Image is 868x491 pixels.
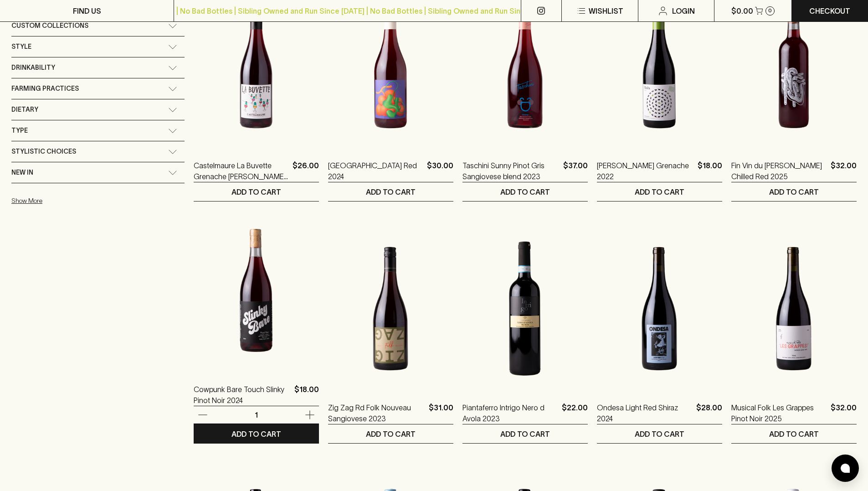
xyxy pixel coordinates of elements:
span: Custom Collections [11,20,88,31]
p: ADD TO CART [769,429,819,439]
p: $22.00 [562,402,588,424]
p: Wishlist [589,5,623,16]
a: Fin Vin du [PERSON_NAME] Chilled Red 2025 [731,160,827,182]
span: Dietary [11,104,38,115]
div: Drinkability [11,57,185,78]
div: Stylistic Choices [11,141,185,162]
button: ADD TO CART [462,424,588,443]
span: Type [11,125,28,136]
span: New In [11,167,33,178]
img: Zig Zag Rd Folk Nouveau Sangiovese 2023 [328,229,453,388]
div: Farming Practices [11,78,185,99]
button: ADD TO CART [194,424,319,443]
p: $0.00 [731,5,753,16]
p: $28.00 [696,402,722,424]
button: ADD TO CART [328,182,453,201]
p: 1 [245,410,267,420]
button: ADD TO CART [731,424,857,443]
a: [GEOGRAPHIC_DATA] Red 2024 [328,160,423,182]
p: Login [672,5,695,16]
p: $32.00 [831,402,857,424]
button: ADD TO CART [462,182,588,201]
button: ADD TO CART [731,182,857,201]
span: Stylistic Choices [11,146,76,157]
button: ADD TO CART [328,424,453,443]
p: ADD TO CART [635,186,684,197]
div: Style [11,36,185,57]
a: Ondesa Light Red Shiraz 2024 [597,402,693,424]
p: ADD TO CART [769,186,819,197]
a: Musical Folk Les Grappes Pinot Noir 2025 [731,402,827,424]
p: ADD TO CART [231,186,281,197]
p: ADD TO CART [500,186,550,197]
div: New In [11,162,185,183]
span: Style [11,41,31,52]
div: Type [11,120,185,141]
p: $32.00 [831,160,857,182]
p: Checkout [809,5,850,16]
p: 0 [768,8,772,13]
img: Cowpunk Bare Touch Slinky Pinot Noir 2024 [194,211,319,370]
img: Musical Folk Les Grappes Pinot Noir 2025 [731,229,857,388]
span: Farming Practices [11,83,79,94]
a: [PERSON_NAME] Grenache 2022 [597,160,694,182]
div: Custom Collections [11,16,185,36]
img: Ondesa Light Red Shiraz 2024 [597,229,722,388]
div: Dietary [11,99,185,120]
a: Taschini Sunny Pinot Gris Sangiovese blend 2023 [462,160,560,182]
p: FIND US [73,5,101,16]
p: ADD TO CART [635,429,684,439]
button: ADD TO CART [194,182,319,201]
p: $26.00 [293,160,319,182]
p: $30.00 [427,160,453,182]
p: $18.00 [698,160,722,182]
button: ADD TO CART [597,424,722,443]
img: bubble-icon [841,464,850,473]
p: $31.00 [429,402,453,424]
a: Cowpunk Bare Touch Slinky Pinot Noir 2024 [194,384,291,406]
p: ADD TO CART [231,429,281,439]
a: Piantaferro Intrigo Nero d Avola 2023 [462,402,558,424]
a: Castelmaure La Buvette Grenache [PERSON_NAME] [GEOGRAPHIC_DATA] [194,160,289,182]
a: Zig Zag Rd Folk Nouveau Sangiovese 2023 [328,402,425,424]
span: Drinkability [11,62,55,73]
button: ADD TO CART [597,182,722,201]
p: ADD TO CART [366,429,416,439]
button: Show More [11,191,131,210]
p: $18.00 [294,384,319,406]
img: Piantaferro Intrigo Nero d Avola 2023 [462,229,588,388]
p: ADD TO CART [366,186,416,197]
p: ADD TO CART [500,429,550,439]
p: $37.00 [563,160,588,182]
